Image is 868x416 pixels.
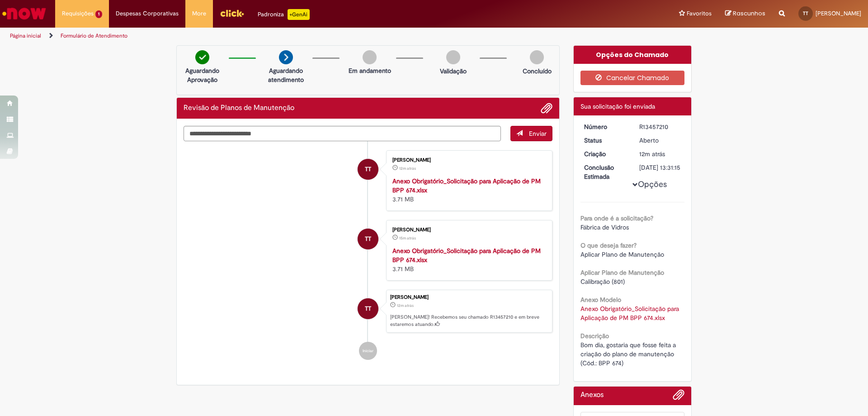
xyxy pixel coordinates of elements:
time: 28/08/2025 11:30:39 [399,166,416,171]
b: Descrição [580,332,609,340]
a: Anexo Obrigatório_Solicitação para Aplicação de PM BPP 674.xlsx [392,177,541,194]
time: 28/08/2025 11:27:54 [399,235,416,241]
span: TT [803,10,808,16]
dt: Conclusão Estimada [577,163,633,181]
div: Opções do Chamado [574,46,692,64]
img: img-circle-grey.png [530,50,544,64]
div: 28/08/2025 11:31:12 [639,149,681,158]
a: Página inicial [10,32,41,39]
div: Aberto [639,136,681,145]
span: TT [365,298,371,320]
img: arrow-next.png [279,50,293,64]
span: Fábrica de Vidros [580,223,629,231]
button: Cancelar Chamado [580,71,685,85]
dt: Status [577,136,633,145]
a: Anexo Obrigatório_Solicitação para Aplicação de PM BPP 674.xlsx [392,247,541,264]
div: [PERSON_NAME] [392,158,543,163]
span: TT [365,158,371,180]
div: [PERSON_NAME] [390,295,547,300]
li: Tayla Flores Taveira [184,290,552,333]
span: Aplicar Plano de Manutenção [580,250,664,258]
time: 28/08/2025 11:31:12 [639,150,665,158]
ul: Trilhas de página [7,28,572,44]
div: [PERSON_NAME] [392,227,543,233]
span: 12m atrás [399,166,416,171]
button: Adicionar anexos [673,389,684,405]
span: Bom dia, gostaria que fosse feita a criação do plano de manutenção (Cód.: BPP 674) [580,341,678,367]
b: O que deseja fazer? [580,241,637,249]
span: Despesas Corporativas [116,9,179,18]
p: Aguardando atendimento [264,66,308,84]
div: Tayla Flores Taveira [358,159,378,180]
a: Rascunhos [725,10,765,18]
div: Tayla Flores Taveira [358,298,378,319]
span: Rascunhos [733,9,765,18]
dt: Criação [577,149,633,158]
div: Tayla Flores Taveira [358,229,378,249]
p: Concluído [523,67,552,76]
button: Enviar [510,126,552,141]
span: Requisições [62,9,94,18]
span: Favoritos [687,9,712,18]
textarea: Digite sua mensagem aqui... [184,126,501,141]
img: ServiceNow [1,5,47,23]
p: Em andamento [349,66,391,75]
div: 3.71 MB [392,177,543,204]
p: [PERSON_NAME]! Recebemos seu chamado R13457210 e em breve estaremos atuando. [390,314,547,328]
span: 15m atrás [399,235,416,241]
button: Adicionar anexos [541,102,552,114]
p: +GenAi [288,9,310,20]
p: Validação [440,67,467,76]
img: img-circle-grey.png [363,50,377,64]
div: Padroniza [258,9,310,20]
span: Sua solicitação foi enviada [580,102,655,110]
p: Aguardando Aprovação [180,66,224,84]
span: 12m atrás [639,150,665,158]
h2: Anexos [580,391,604,399]
time: 28/08/2025 11:31:12 [397,303,414,308]
div: 3.71 MB [392,246,543,273]
b: Para onde é a solicitação? [580,214,653,222]
b: Anexo Modelo [580,296,621,304]
span: Enviar [529,129,547,138]
span: [PERSON_NAME] [816,10,861,17]
h2: Revisão de Planos de Manutenção Histórico de tíquete [184,104,294,112]
span: 1 [95,10,102,18]
span: TT [365,228,371,250]
a: Download de Anexo Obrigatório_Solicitação para Aplicação de PM BPP 674.xlsx [580,305,681,322]
span: Calibração (801) [580,277,625,286]
img: click_logo_yellow_360x200.png [220,6,244,20]
span: 12m atrás [397,303,414,308]
div: [DATE] 13:31:15 [639,163,681,172]
b: Aplicar Plano de Manutenção [580,268,664,277]
img: img-circle-grey.png [446,50,460,64]
a: Formulário de Atendimento [61,32,127,39]
span: More [192,9,206,18]
img: check-circle-green.png [195,50,209,64]
ul: Histórico de tíquete [184,141,552,369]
div: R13457210 [639,122,681,131]
dt: Número [577,122,633,131]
